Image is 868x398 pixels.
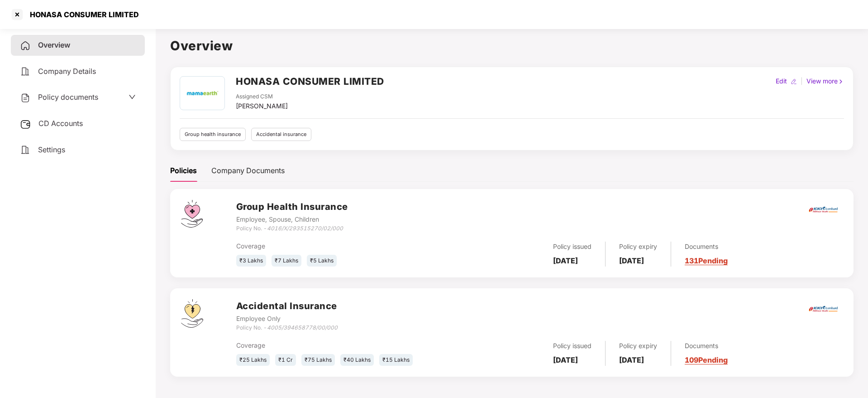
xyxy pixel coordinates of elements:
[181,77,223,110] img: Mamaearth%20Logo.jpg
[236,214,348,224] div: Employee, Spouse, Children
[236,324,338,332] div: Policy No. -
[251,128,311,141] div: Accidental insurance
[685,341,728,351] div: Documents
[236,314,338,324] div: Employee Only
[181,299,203,328] img: svg+xml;base64,PHN2ZyB4bWxucz0iaHR0cDovL3d3dy53My5vcmcvMjAwMC9zdmciIHdpZHRoPSI0OS4zMjEiIGhlaWdodD...
[170,36,854,56] h1: Overview
[38,67,96,76] span: Company Details
[170,165,197,176] div: Policies
[619,256,644,265] b: [DATE]
[24,10,139,19] div: HONASA CONSUMER LIMITED
[180,128,246,141] div: Group health insurance
[685,355,728,364] a: 109 Pending
[553,256,578,265] b: [DATE]
[685,256,728,265] a: 131 Pending
[774,76,789,86] div: Edit
[38,145,65,154] span: Settings
[20,92,31,103] img: svg+xml;base64,PHN2ZyB4bWxucz0iaHR0cDovL3d3dy53My5vcmcvMjAwMC9zdmciIHdpZHRoPSIyNCIgaGVpZ2h0PSIyNC...
[307,255,337,267] div: ₹5 Lakhs
[553,341,591,351] div: Policy issued
[267,225,343,232] i: 4016/X/293515270/02/000
[553,355,578,364] b: [DATE]
[553,242,591,252] div: Policy issued
[38,92,98,102] span: Policy documents
[340,354,374,366] div: ₹40 Lakhs
[38,119,83,128] span: CD Accounts
[301,354,335,366] div: ₹75 Lakhs
[236,299,338,313] h3: Accidental Insurance
[619,341,657,351] div: Policy expiry
[236,200,348,214] h3: Group Health Insurance
[379,354,413,366] div: ₹15 Lakhs
[807,204,839,215] img: icici.png
[805,76,846,86] div: View more
[129,93,136,101] span: down
[799,76,805,86] div: |
[236,74,384,89] h2: HONASA CONSUMER LIMITED
[20,119,31,130] img: svg+xml;base64,PHN2ZyB3aWR0aD0iMjUiIGhlaWdodD0iMjQiIHZpZXdCb3g9IjAgMCAyNSAyNCIgZmlsbD0ibm9uZSIgeG...
[211,165,285,176] div: Company Documents
[275,354,296,366] div: ₹1 Cr
[838,78,844,85] img: rightIcon
[791,78,797,85] img: editIcon
[267,324,338,331] i: 4005/394658778/00/000
[236,340,439,350] div: Coverage
[20,40,31,51] img: svg+xml;base64,PHN2ZyB4bWxucz0iaHR0cDovL3d3dy53My5vcmcvMjAwMC9zdmciIHdpZHRoPSIyNCIgaGVpZ2h0PSIyNC...
[236,354,270,366] div: ₹25 Lakhs
[20,145,31,155] img: svg+xml;base64,PHN2ZyB4bWxucz0iaHR0cDovL3d3dy53My5vcmcvMjAwMC9zdmciIHdpZHRoPSIyNCIgaGVpZ2h0PSIyNC...
[685,242,728,252] div: Documents
[181,200,203,228] img: svg+xml;base64,PHN2ZyB4bWxucz0iaHR0cDovL3d3dy53My5vcmcvMjAwMC9zdmciIHdpZHRoPSI0Ny43MTQiIGhlaWdodD...
[236,255,266,267] div: ₹3 Lakhs
[20,66,31,77] img: svg+xml;base64,PHN2ZyB4bWxucz0iaHR0cDovL3d3dy53My5vcmcvMjAwMC9zdmciIHdpZHRoPSIyNCIgaGVpZ2h0PSIyNC...
[236,241,439,251] div: Coverage
[236,101,288,111] div: [PERSON_NAME]
[236,92,288,101] div: Assigned CSM
[807,303,839,315] img: icici.png
[236,224,348,233] div: Policy No. -
[272,255,301,267] div: ₹7 Lakhs
[619,355,644,364] b: [DATE]
[619,242,657,252] div: Policy expiry
[38,40,70,49] span: Overview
